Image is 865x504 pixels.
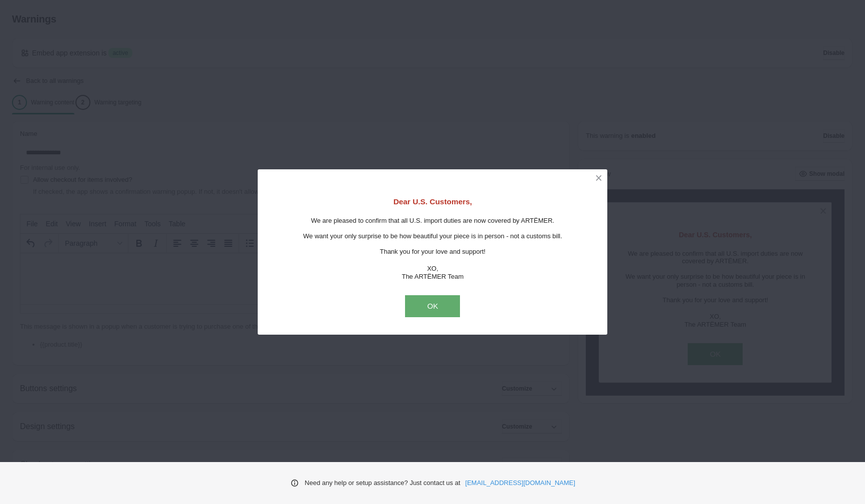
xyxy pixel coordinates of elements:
a: [EMAIL_ADDRESS][DOMAIN_NAME] [465,478,575,488]
h2: The ARTËMER Team [303,273,562,281]
span: Thank you for your love and support! [380,248,485,255]
span: Dear U.S. Customers, [394,197,472,206]
button: OK [405,295,460,317]
h2: XO, [303,265,562,273]
span: We are pleased to confirm that all U.S. import duties are now covered by ARTËMER. [311,217,554,224]
span: We want your only surprise to be how beautiful your piece is in person - not a customs bill. [303,232,562,240]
